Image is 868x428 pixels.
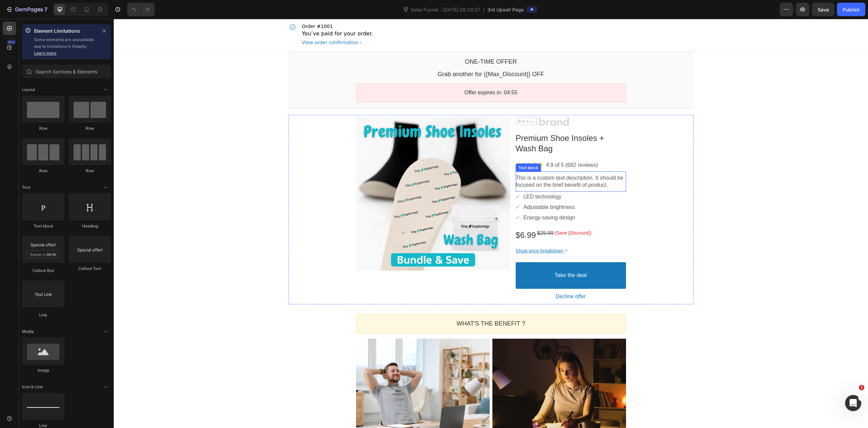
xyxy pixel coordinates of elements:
span: ✔ [402,175,406,181]
p: Energy-saving design [410,195,462,203]
div: Image [22,367,64,373]
div: Text block [403,146,426,151]
a: Learn more [34,51,56,56]
bdo: Take the deal [441,253,473,260]
div: Row [22,168,64,174]
p: 4.9 of 5 (682 reviews) [432,143,484,150]
div: Undo/Redo [127,3,155,16]
bdo: Grab another for {{Max_Discount}} OFF [324,52,430,59]
bdo: One-time Offer [351,39,403,46]
span: Icon & Line [22,384,43,390]
p: LED technology [410,175,448,182]
span: 3rd Upsell Page [487,6,524,13]
button: Publish [837,3,865,16]
div: Row [69,168,111,174]
iframe: Intercom live chat [845,395,861,411]
span: Save [818,7,829,12]
div: Heading [69,223,111,229]
button: 7 [3,3,50,16]
bdo: Decline offer [442,274,472,281]
bdo: Offer expires in: 04:55 [351,71,404,77]
div: Callout Box [22,268,64,274]
p: WHAT'S THE BENEFIT ? [248,301,506,309]
span: / [483,6,485,13]
button: Decline offer [402,272,512,284]
span: Toggle open [100,381,111,392]
p: This is a custom text description. It should be focused on the brief benefit of product. [402,156,512,170]
bdo: Show price breakdown [402,229,450,235]
div: Publish [843,6,860,13]
bdo: $29.99 [423,211,440,217]
p: Adjustable brightness [410,185,461,192]
div: Row [69,125,111,131]
div: Link [22,312,64,318]
bdo: Premium Shoe Insoles + Wash Bag [402,115,490,134]
span: Layout [22,87,35,93]
iframe: Design area [114,19,868,428]
button: Save [812,3,834,16]
p: Element Limitations [34,27,98,35]
bdo: $6.99 [402,212,422,221]
p: Some elements are unavailable due to limitations in Shopify. [34,36,98,57]
span: 1 [859,385,864,390]
span: Media [22,329,34,335]
input: Search Sections & Elements [22,65,111,78]
span: ✔ [402,185,406,191]
p: 7 [44,5,47,13]
span: ✔ [402,196,406,202]
bdo: (Save {Discount}) [441,211,478,217]
span: Toggle open [100,84,111,95]
span: Toggle open [100,326,111,337]
div: Text block [22,223,64,229]
div: 450 [6,39,16,45]
div: Row [22,125,64,131]
div: View order confirmation [188,20,245,27]
span: Text [22,184,30,190]
button: Take the deal [402,243,512,270]
span: Sales Funnel - [DATE] 09:29:37 [409,6,482,13]
div: Callout Text [69,266,111,272]
span: Toggle open [100,182,111,193]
